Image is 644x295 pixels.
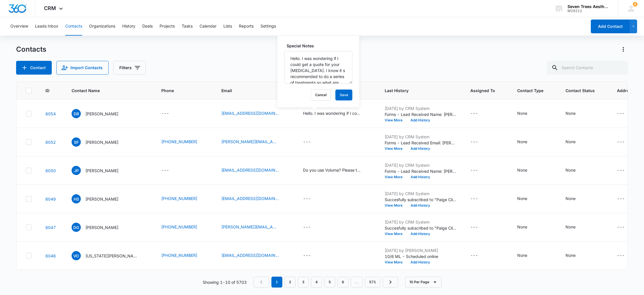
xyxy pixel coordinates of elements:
[517,167,538,174] div: Contact Type - None - Select to Edit Field
[221,167,279,173] a: [EMAIL_ADDRESS][DOMAIN_NAME]
[365,277,380,288] a: Page 571
[65,17,82,36] button: Contacts
[239,17,254,36] button: Reports
[221,252,279,258] a: [EMAIL_ADDRESS][DOMAIN_NAME]
[568,9,609,13] div: account id
[338,277,348,288] a: Page 6
[470,224,478,231] div: ---
[72,251,81,260] span: VO
[470,139,478,145] div: ---
[566,224,576,230] div: None
[200,17,216,36] button: Calendar
[142,17,153,36] button: Deals
[182,17,193,36] button: Tasks
[566,88,595,94] span: Contact Status
[45,111,56,116] a: Navigate to contact details page for Denise Rinehart
[287,43,355,49] label: Special Notes
[303,195,321,202] div: Special Notes - - Select to Edit Field
[161,88,199,94] span: Phone
[633,2,637,7] div: notifications count
[385,147,407,150] button: View More
[617,139,625,145] div: ---
[72,137,129,147] div: Contact Name - Sarah Fuller - Select to Edit Field
[566,252,576,258] div: None
[324,277,335,288] a: Page 5
[16,61,52,75] button: Add Contact
[407,232,434,236] button: Add History
[617,195,635,202] div: Address - - Select to Edit Field
[517,252,527,258] div: None
[470,224,488,231] div: Assigned To - - Select to Edit Field
[303,224,321,231] div: Special Notes - - Select to Edit Field
[566,195,576,201] div: None
[566,195,586,202] div: Contact Status - None - Select to Edit Field
[517,224,527,230] div: None
[517,139,538,145] div: Contact Type - None - Select to Edit Field
[470,195,478,202] div: ---
[72,137,81,147] span: SF
[260,17,276,36] button: Settings
[566,110,576,116] div: None
[284,51,352,84] textarea: Hello. I was wondering if I could get a quote for your [MEDICAL_DATA]. I know it s recommended to...
[517,110,527,116] div: None
[517,110,538,117] div: Contact Type - None - Select to Edit Field
[547,61,628,75] input: Search Contacts
[72,88,139,94] span: Contact Name
[617,224,635,231] div: Address - - Select to Edit Field
[566,139,586,145] div: Contact Status - None - Select to Edit Field
[298,277,309,288] a: Page 3
[56,61,109,75] button: Import Contacts
[72,109,81,118] span: DR
[517,195,538,202] div: Contact Type - None - Select to Edit Field
[470,110,478,117] div: ---
[311,90,331,100] button: Cancel
[470,195,488,202] div: Assigned To - - Select to Edit Field
[407,119,434,122] button: Add History
[568,4,609,9] div: account name
[161,252,208,259] div: Phone - (970) 443-7167 - Select to Edit Field
[470,110,488,117] div: Assigned To - - Select to Edit Field
[85,196,118,202] p: [PERSON_NAME]
[45,225,56,230] a: Navigate to contact details page for Donella Gertge
[383,277,398,288] a: Next Page
[221,224,289,231] div: Email - donella@j0insure.com - Select to Edit Field
[517,139,527,145] div: None
[385,140,457,146] p: Forms - Lead Received Email: [PERSON_NAME][EMAIL_ADDRESS][PERSON_NAME][PERSON_NAME][DOMAIN_NAME] ...
[113,61,146,75] button: Filters
[385,219,457,225] p: [DATE] by CRM System
[72,109,129,118] div: Contact Name - Denise Rinehart - Select to Edit Field
[221,167,289,174] div: Email - pilatesangel222@gmail.com - Select to Edit Field
[16,45,46,54] h1: Contacts
[517,224,538,231] div: Contact Type - None - Select to Edit Field
[161,110,179,117] div: Phone - - Select to Edit Field
[517,88,543,94] span: Contact Type
[385,162,457,168] p: [DATE] by CRM System
[311,277,322,288] a: Page 4
[591,20,630,33] button: Add Contact
[617,88,634,94] span: Address
[336,90,352,100] button: Save
[385,134,457,140] p: [DATE] by CRM System
[221,139,289,145] div: Email - sarah.kelly.fuller@gmail.com - Select to Edit Field
[85,168,118,174] p: [PERSON_NAME]
[385,111,457,117] p: Forms - Lead Received Name: [PERSON_NAME] Email: [EMAIL_ADDRESS][DOMAIN_NAME] Phone: [PHONE_NUMBE...
[407,175,434,179] button: Add History
[72,223,129,232] div: Contact Name - Donella Gertge - Select to Edit Field
[303,252,321,259] div: Special Notes - - Select to Edit Field
[566,252,586,259] div: Contact Status - None - Select to Edit Field
[407,261,434,264] button: Add History
[566,167,576,173] div: None
[122,17,135,36] button: History
[566,110,586,117] div: Contact Status - None - Select to Edit Field
[617,224,625,231] div: ---
[566,167,586,174] div: Contact Status - None - Select to Edit Field
[517,167,527,173] div: None
[89,17,115,36] button: Organizations
[45,253,56,258] a: Navigate to contact details page for Virginia Oddson
[160,17,175,36] button: Projects
[203,279,247,285] p: Showing 1-10 of 5703
[303,139,321,145] div: Special Notes - - Select to Edit Field
[161,167,179,174] div: Phone - - Select to Edit Field
[617,252,635,259] div: Address - - Select to Edit Field
[385,247,457,253] p: [DATE] by [PERSON_NAME]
